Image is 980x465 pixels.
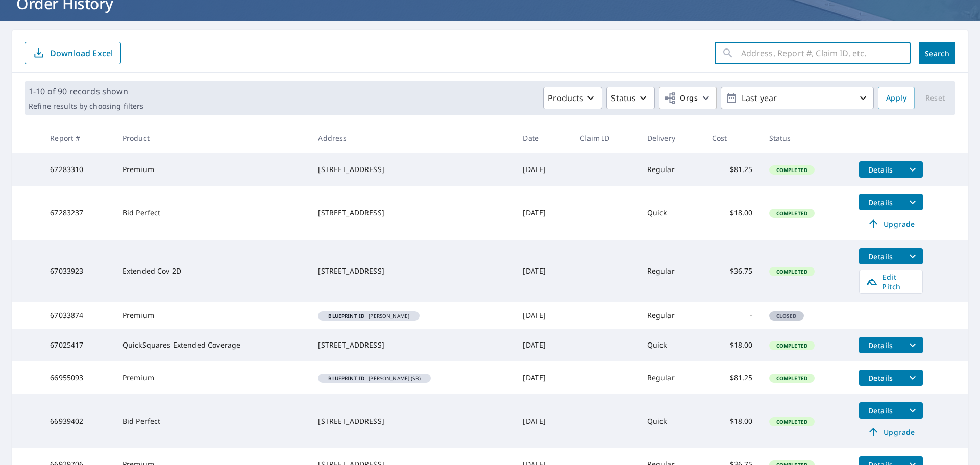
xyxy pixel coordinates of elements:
span: Edit Pitch [866,272,916,291]
em: Blueprint ID [328,313,364,319]
button: filesDropdownBtn-66939402 [902,402,923,419]
td: 67025417 [42,329,114,361]
p: Download Excel [50,47,113,59]
td: 66955093 [42,361,114,394]
button: Orgs [659,87,717,109]
span: Details [865,340,896,350]
span: Search [927,48,947,58]
th: Status [761,123,851,153]
td: Regular [639,153,704,186]
button: Products [543,87,602,109]
span: Details [865,165,896,175]
td: Premium [114,302,310,329]
button: filesDropdownBtn-66955093 [902,370,923,386]
td: Regular [639,240,704,302]
td: $18.00 [704,394,761,448]
button: detailsBtn-67025417 [859,337,902,353]
span: Orgs [664,92,698,105]
p: Products [548,92,583,104]
span: Details [865,252,896,261]
span: Completed [770,166,814,174]
td: Extended Cov 2D [114,240,310,302]
span: Upgrade [865,217,917,230]
span: Completed [770,418,814,425]
th: Date [514,123,572,153]
td: [DATE] [514,361,572,394]
span: Completed [770,342,814,349]
th: Cost [704,123,761,153]
th: Address [310,123,514,153]
button: filesDropdownBtn-67033923 [902,248,923,264]
td: Quick [639,394,704,448]
em: Blueprint ID [328,376,364,381]
td: QuickSquares Extended Coverage [114,329,310,361]
th: Delivery [639,123,704,153]
td: Regular [639,302,704,329]
div: [STREET_ADDRESS] [318,416,506,426]
span: Details [865,373,896,383]
td: [DATE] [514,186,572,240]
td: $36.75 [704,240,761,302]
button: detailsBtn-67283310 [859,161,902,178]
td: Regular [639,361,704,394]
td: 67283310 [42,153,114,186]
p: Last year [738,89,857,107]
span: Details [865,406,896,415]
td: $18.00 [704,329,761,361]
td: 66939402 [42,394,114,448]
button: detailsBtn-67033923 [859,248,902,264]
th: Report # [42,123,114,153]
span: [PERSON_NAME] (SB) [322,376,427,381]
td: 67283237 [42,186,114,240]
button: detailsBtn-66939402 [859,402,902,419]
p: Refine results by choosing filters [29,102,143,111]
button: Search [919,42,955,64]
td: [DATE] [514,329,572,361]
td: [DATE] [514,153,572,186]
div: [STREET_ADDRESS] [318,208,506,218]
div: [STREET_ADDRESS] [318,164,506,175]
span: Upgrade [865,426,917,438]
a: Upgrade [859,215,923,232]
button: Last year [721,87,874,109]
span: Completed [770,375,814,382]
button: detailsBtn-67283237 [859,194,902,210]
td: Quick [639,329,704,361]
th: Claim ID [572,123,639,153]
td: Bid Perfect [114,186,310,240]
td: Premium [114,361,310,394]
td: $81.25 [704,153,761,186]
td: [DATE] [514,240,572,302]
button: Apply [878,87,915,109]
button: Status [606,87,655,109]
td: 67033874 [42,302,114,329]
td: Premium [114,153,310,186]
span: [PERSON_NAME] [322,313,415,319]
td: Bid Perfect [114,394,310,448]
td: [DATE] [514,302,572,329]
input: Address, Report #, Claim ID, etc. [741,39,911,67]
p: Status [611,92,636,104]
button: detailsBtn-66955093 [859,370,902,386]
td: - [704,302,761,329]
a: Edit Pitch [859,270,923,294]
span: Details [865,198,896,207]
td: 67033923 [42,240,114,302]
td: [DATE] [514,394,572,448]
span: Completed [770,268,814,275]
span: Apply [886,92,906,105]
div: [STREET_ADDRESS] [318,266,506,276]
p: 1-10 of 90 records shown [29,85,143,97]
button: filesDropdownBtn-67025417 [902,337,923,353]
button: filesDropdownBtn-67283237 [902,194,923,210]
td: $18.00 [704,186,761,240]
th: Product [114,123,310,153]
span: Completed [770,210,814,217]
span: Closed [770,312,803,320]
td: $81.25 [704,361,761,394]
a: Upgrade [859,424,923,440]
button: Download Excel [24,42,121,64]
button: filesDropdownBtn-67283310 [902,161,923,178]
td: Quick [639,186,704,240]
div: [STREET_ADDRESS] [318,340,506,350]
